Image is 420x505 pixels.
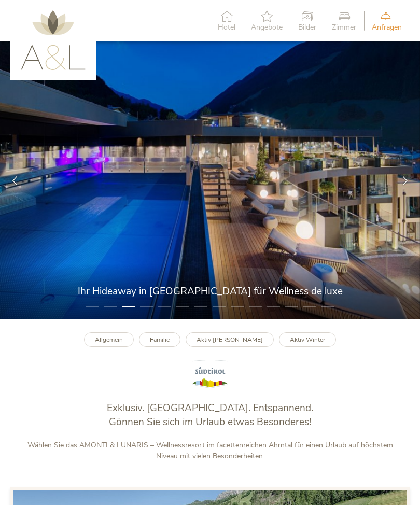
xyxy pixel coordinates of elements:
span: Anfragen [372,24,402,31]
p: Wählen Sie das AMONTI & LUNARIS – Wellnessresort im facettenreichen Ahrntal für einen Urlaub auf ... [21,440,399,461]
span: Zimmer [332,24,356,31]
img: AMONTI & LUNARIS Wellnessresort [21,10,86,70]
b: Aktiv [PERSON_NAME] [197,335,263,344]
span: Hotel [218,24,235,31]
b: Familie [150,335,170,344]
span: Gönnen Sie sich im Urlaub etwas Besonderes! [109,415,311,429]
span: Angebote [251,24,283,31]
span: Bilder [298,24,316,31]
b: Allgemein [95,335,123,344]
a: Aktiv Winter [279,332,336,347]
img: Südtirol [192,360,228,388]
a: Familie [139,332,180,347]
span: Exklusiv. [GEOGRAPHIC_DATA]. Entspannend. [107,401,313,415]
a: Aktiv [PERSON_NAME] [186,332,274,347]
b: Aktiv Winter [290,335,325,344]
a: Allgemein [84,332,134,347]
